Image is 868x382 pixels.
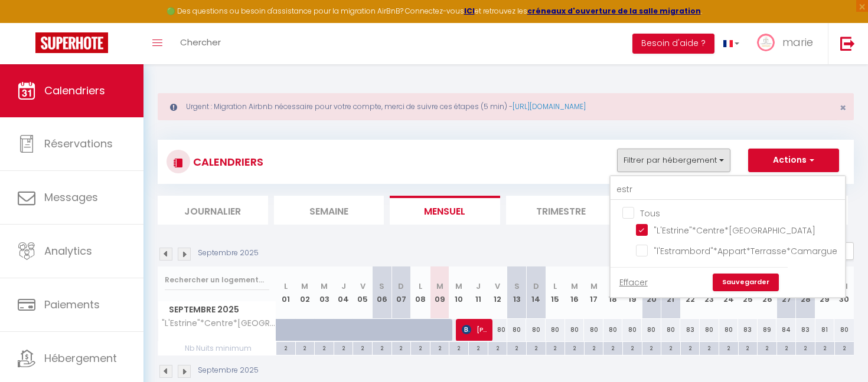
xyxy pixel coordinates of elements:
abbr: L [284,281,288,292]
div: 2 [411,342,430,353]
input: Rechercher un logement... [611,179,845,200]
div: 2 [603,342,622,353]
span: [PERSON_NAME] [462,318,488,341]
div: 2 [296,342,315,353]
a: ICI [464,6,475,16]
button: Close [840,103,846,113]
div: 80 [642,319,661,341]
abbr: M [590,281,598,292]
div: 2 [373,342,391,353]
div: 2 [449,342,468,353]
th: 11 [469,266,488,319]
th: 09 [430,266,449,319]
th: 06 [373,266,392,319]
div: 2 [796,342,815,353]
div: 80 [488,319,507,341]
span: "L'Estrine"*Centre*[GEOGRAPHIC_DATA] [160,319,278,328]
th: 15 [546,266,565,319]
img: ... [757,34,775,51]
abbr: D [533,281,539,292]
th: 18 [603,266,623,319]
div: 2 [353,342,372,353]
div: 2 [565,342,584,353]
div: 2 [315,342,334,353]
div: 2 [585,342,603,353]
a: Sauvegarder [713,274,779,291]
li: Trimestre [506,196,616,225]
li: Semaine [274,196,384,225]
span: marie [782,35,813,50]
div: 80 [603,319,623,341]
abbr: D [398,281,404,292]
div: 80 [719,319,739,341]
a: créneaux d'ouverture de la salle migration [527,6,701,16]
button: Filtrer par hébergement [617,149,730,172]
div: 2 [815,342,834,353]
div: 2 [488,342,507,353]
div: 83 [738,319,758,341]
div: 2 [758,342,776,353]
div: 2 [835,342,854,353]
abbr: M [455,281,462,292]
div: 2 [276,342,295,353]
div: 81 [815,319,835,341]
div: 80 [565,319,585,341]
button: Besoin d'aide ? [632,34,714,54]
abbr: M [571,281,578,292]
span: Nb Nuits minimum [158,342,276,355]
div: 89 [758,319,777,341]
div: 2 [623,342,642,353]
div: 2 [777,342,796,353]
span: Chercher [180,36,221,48]
span: Hébergement [44,351,117,365]
span: Paiements [44,297,100,312]
div: 80 [622,319,642,341]
th: 05 [353,266,373,319]
abbr: V [360,281,366,292]
div: 2 [719,342,738,353]
span: × [840,100,846,115]
th: 17 [584,266,603,319]
p: Septembre 2025 [198,365,259,376]
div: 2 [507,342,526,353]
div: 83 [680,319,700,341]
button: Actions [748,149,839,172]
div: 80 [526,319,546,341]
div: Filtrer par hébergement [609,175,846,298]
abbr: J [341,281,346,292]
div: Urgent : Migration Airbnb nécessaire pour votre compte, merci de suivre ces étapes (5 min) - [158,93,854,120]
th: 01 [276,266,296,319]
abbr: S [514,281,520,292]
th: 13 [507,266,527,319]
div: 2 [334,342,353,353]
span: Réservations [44,136,113,151]
abbr: L [553,281,557,292]
a: Chercher [171,23,230,64]
div: 83 [796,319,815,341]
span: Messages [44,190,98,205]
a: Effacer [619,276,648,289]
h3: CALENDRIERS [190,149,263,175]
div: 80 [661,319,681,341]
th: 08 [411,266,430,319]
th: 04 [334,266,353,319]
div: 84 [776,319,796,341]
th: 03 [315,266,334,319]
div: 2 [469,342,488,353]
th: 12 [488,266,507,319]
div: 2 [392,342,411,353]
div: 80 [546,319,565,341]
img: logout [840,36,855,51]
div: 2 [527,342,546,353]
th: 16 [565,266,585,319]
img: Super Booking [35,32,108,53]
div: 80 [834,319,854,341]
div: 2 [642,342,661,353]
abbr: V [495,281,500,292]
abbr: S [379,281,384,292]
th: 10 [449,266,469,319]
span: Calendriers [44,83,105,98]
input: Rechercher un logement... [165,269,269,291]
